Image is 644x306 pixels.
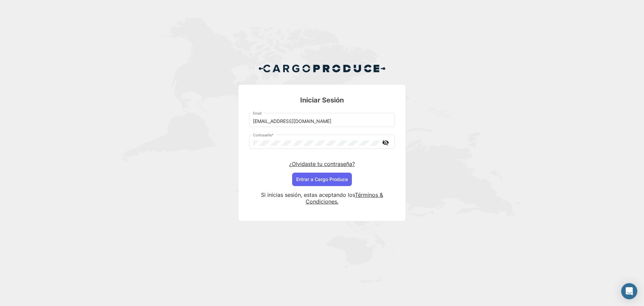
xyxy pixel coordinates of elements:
[253,119,391,124] input: Email
[621,283,637,299] div: Abrir Intercom Messenger
[261,191,355,198] span: Si inicias sesión, estas aceptando los
[292,173,352,186] button: Entrar a Cargo Produce
[306,191,383,205] a: Términos & Condiciones.
[249,95,395,105] h3: Iniciar Sesión
[289,161,355,167] a: ¿Olvidaste tu contraseña?
[381,138,389,147] mat-icon: visibility_off
[258,60,386,77] img: Cargo Produce Logo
